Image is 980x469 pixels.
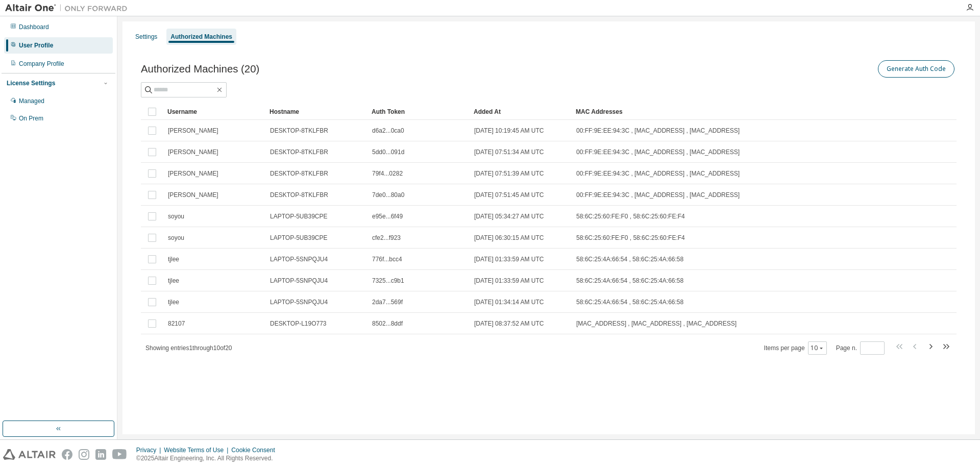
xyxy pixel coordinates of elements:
[474,127,544,135] span: [DATE] 10:19:45 AM UTC
[474,169,544,178] span: [DATE] 07:51:39 AM UTC
[372,104,465,120] div: Auth Token
[474,277,544,285] span: [DATE] 01:33:59 AM UTC
[270,148,328,156] span: DESKTOP-8TKLFBR
[576,277,683,285] span: 58:6C:25:4A:66:54 , 58:6C:25:4A:66:58
[168,298,179,306] span: tjlee
[270,319,327,328] span: DESKTOP-L19O773
[764,341,827,355] span: Items per page
[19,41,53,50] div: User Profile
[372,277,404,285] span: 7325...c9b1
[372,298,403,306] span: 2da7...569f
[168,127,218,135] span: [PERSON_NAME]
[168,234,184,242] span: soyou
[270,127,328,135] span: DESKTOP-8TKLFBR
[62,449,72,460] img: facebook.svg
[168,169,218,178] span: [PERSON_NAME]
[576,104,849,120] div: MAC Addresses
[19,23,49,31] div: Dashboard
[576,212,685,220] span: 58:6C:25:60:FE:F0 , 58:6C:25:60:FE:F4
[576,169,740,178] span: 00:FF:9E:EE:94:3C , [MAC_ADDRESS] , [MAC_ADDRESS]
[372,148,404,156] span: 5dd0...091d
[145,344,232,352] span: Showing entries 1 through 10 of 20
[474,104,568,120] div: Added At
[474,255,544,263] span: [DATE] 01:33:59 AM UTC
[372,212,403,220] span: e95e...6f49
[270,234,328,242] span: LAPTOP-5UB39CPE
[576,127,740,135] span: 00:FF:9E:EE:94:3C , [MAC_ADDRESS] , [MAC_ADDRESS]
[270,212,328,220] span: LAPTOP-5UB39CPE
[372,169,403,178] span: 79f4...0282
[576,148,740,156] span: 00:FF:9E:EE:94:3C , [MAC_ADDRESS] , [MAC_ADDRESS]
[576,319,737,328] span: [MAC_ADDRESS] , [MAC_ADDRESS] , [MAC_ADDRESS]
[576,298,683,306] span: 58:6C:25:4A:66:54 , 58:6C:25:4A:66:58
[19,97,44,105] div: Managed
[576,191,740,199] span: 00:FF:9E:EE:94:3C , [MAC_ADDRESS] , [MAC_ADDRESS]
[270,298,328,306] span: LAPTOP-5SNPQJU4
[19,60,64,68] div: Company Profile
[270,255,328,263] span: LAPTOP-5SNPQJU4
[811,344,824,352] button: 10
[141,63,259,75] span: Authorized Machines (20)
[372,127,404,135] span: d6a2...0ca0
[7,79,55,87] div: License Settings
[878,60,954,78] button: Generate Auth Code
[270,169,328,178] span: DESKTOP-8TKLFBR
[270,191,328,199] span: DESKTOP-8TKLFBR
[136,454,281,463] p: © 2025 Altair Engineering, Inc. All Rights Reserved.
[474,191,544,199] span: [DATE] 07:51:45 AM UTC
[168,148,218,156] span: [PERSON_NAME]
[135,33,157,41] div: Settings
[836,341,885,355] span: Page n.
[474,298,544,306] span: [DATE] 01:34:14 AM UTC
[168,212,184,220] span: soyou
[576,255,683,263] span: 58:6C:25:4A:66:54 , 58:6C:25:4A:66:58
[474,148,544,156] span: [DATE] 07:51:34 AM UTC
[170,33,232,41] div: Authorized Machines
[3,449,56,460] img: altair_logo.svg
[474,212,544,220] span: [DATE] 05:34:27 AM UTC
[112,449,127,460] img: youtube.svg
[372,234,401,242] span: cfe2...f923
[136,446,164,454] div: Privacy
[168,191,218,199] span: [PERSON_NAME]
[231,446,281,454] div: Cookie Consent
[167,104,261,120] div: Username
[372,319,403,328] span: 8502...8ddf
[474,319,544,328] span: [DATE] 08:37:52 AM UTC
[474,234,544,242] span: [DATE] 06:30:15 AM UTC
[168,277,179,285] span: tjlee
[269,104,363,120] div: Hostname
[372,191,404,199] span: 7de0...80a0
[19,114,43,122] div: On Prem
[372,255,402,263] span: 776f...bcc4
[164,446,231,454] div: Website Terms of Use
[95,449,106,460] img: linkedin.svg
[79,449,89,460] img: instagram.svg
[168,255,179,263] span: tjlee
[5,3,133,13] img: Altair One
[168,319,185,328] span: 82107
[270,277,328,285] span: LAPTOP-5SNPQJU4
[576,234,685,242] span: 58:6C:25:60:FE:F0 , 58:6C:25:60:FE:F4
